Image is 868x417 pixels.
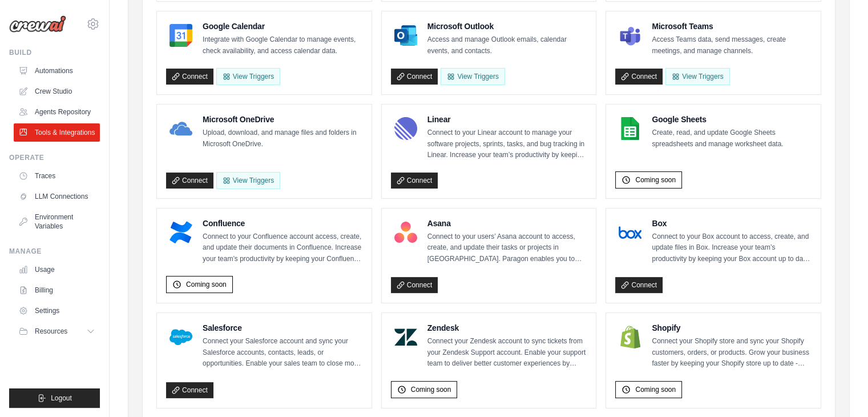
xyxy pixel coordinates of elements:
h4: Zendesk [427,322,587,334]
span: Coming soon [411,385,451,394]
span: Resources [35,327,67,336]
: View Triggers [441,68,504,85]
h4: Linear [427,114,587,125]
span: Coming soon [635,385,676,394]
p: Integrate with Google Calendar to manage events, check availability, and access calendar data. [203,34,362,57]
button: Resources [14,322,100,340]
h4: Confluence [203,218,362,229]
h4: Microsoft Teams [652,21,812,32]
a: Traces [14,167,100,185]
a: Billing [14,281,100,299]
h4: Shopify [652,322,812,334]
a: Connect [391,69,438,85]
a: Usage [14,260,100,279]
a: Connect [166,69,213,85]
h4: Microsoft OneDrive [203,114,362,125]
p: Connect to your Linear account to manage your software projects, sprints, tasks, and bug tracking... [427,127,587,161]
button: View Triggers [216,68,280,85]
button: Logout [9,388,100,408]
p: Upload, download, and manage files and folders in Microsoft OneDrive. [203,127,362,150]
p: Connect to your Box account to access, create, and update files in Box. Increase your team’s prod... [652,231,812,265]
p: Connect your Shopify store and sync your Shopify customers, orders, or products. Grow your busine... [652,336,812,370]
img: Salesforce Logo [169,326,192,348]
a: Settings [14,302,100,320]
div: Operate [9,153,100,162]
span: Coming soon [635,175,676,185]
p: Connect your Zendesk account to sync tickets from your Zendesk Support account. Enable your suppo... [427,336,587,370]
p: Connect to your Confluence account access, create, and update their documents in Confluence. Incr... [203,231,362,265]
div: Build [9,48,100,57]
span: Coming soon [186,280,227,289]
img: Zendesk Logo [394,326,417,348]
img: Shopify Logo [619,326,641,348]
p: Connect your Salesforce account and sync your Salesforce accounts, contacts, leads, or opportunit... [203,336,362,370]
p: Connect to your users’ Asana account to access, create, and update their tasks or projects in [GE... [427,231,587,265]
h4: Google Sheets [652,114,812,125]
img: Linear Logo [394,117,417,140]
a: LLM Connections [14,187,100,206]
img: Microsoft Outlook Logo [394,24,417,47]
a: Tools & Integrations [14,123,100,142]
div: Manage [9,247,100,256]
img: Google Sheets Logo [619,117,641,140]
span: Logout [51,394,72,403]
img: Box Logo [619,221,641,244]
a: Environment Variables [14,208,100,235]
h4: Google Calendar [203,21,362,32]
a: Connect [166,382,213,398]
a: Connect [166,173,213,189]
a: Connect [615,69,663,85]
a: Agents Repository [14,103,100,121]
a: Crew Studio [14,82,100,101]
a: Connect [391,277,438,293]
p: Create, read, and update Google Sheets spreadsheets and manage worksheet data. [652,127,812,150]
h4: Asana [427,218,587,229]
p: Access and manage Outlook emails, calendar events, and contacts. [427,34,587,57]
img: Google Calendar Logo [169,24,192,47]
a: Automations [14,62,100,80]
img: Microsoft OneDrive Logo [169,117,192,140]
img: Confluence Logo [169,221,192,244]
p: Access Teams data, send messages, create meetings, and manage channels. [652,34,812,57]
: View Triggers [665,68,729,85]
img: Logo [9,15,66,33]
h4: Microsoft Outlook [427,21,587,32]
h4: Salesforce [203,322,362,334]
img: Microsoft Teams Logo [619,24,641,47]
img: Asana Logo [394,221,417,244]
a: Connect [391,173,438,189]
h4: Box [652,218,812,229]
a: Connect [615,277,663,293]
: View Triggers [216,172,280,189]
